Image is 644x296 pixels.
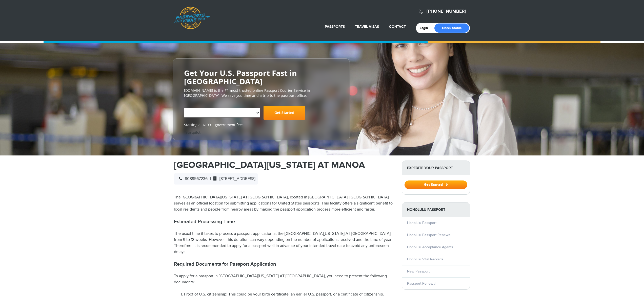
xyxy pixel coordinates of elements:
strong: Expedite Your Passport [402,161,470,175]
h2: Estimated Processing Time [174,219,394,225]
a: Passport Renewal [407,281,436,286]
a: Get Started [405,183,467,187]
a: Honolulu Passport Renewal [407,233,451,237]
a: Passports [325,25,345,29]
span: 8089567236 [176,176,208,181]
a: New Passport [407,269,430,274]
a: Honolulu Passport [407,221,436,225]
span: Starting at $199 + government fees [184,122,338,127]
span: [STREET_ADDRESS] [211,176,255,181]
a: Trustpilot [184,130,200,135]
a: [PHONE_NUMBER] [427,9,466,14]
h2: Get Your U.S. Passport Fast in [GEOGRAPHIC_DATA] [184,69,338,85]
strong: Honolulu Passport [402,202,470,217]
p: [DOMAIN_NAME] is the #1 most trusted online Passport Courier Service in [GEOGRAPHIC_DATA]. We sav... [184,88,338,98]
button: Get Started [405,180,467,189]
p: The [GEOGRAPHIC_DATA][US_STATE] AT [GEOGRAPHIC_DATA], located in [GEOGRAPHIC_DATA], [GEOGRAPHIC_D... [174,194,394,213]
a: Login [420,26,432,30]
div: | [174,173,258,185]
a: Contact [389,25,406,29]
a: Check Status [434,24,469,33]
h2: Required Documents for Passport Application [174,261,394,267]
a: Get Started [264,106,305,120]
h1: [GEOGRAPHIC_DATA][US_STATE] AT MANOA [174,161,394,170]
p: The usual time it takes to process a passport application at the [GEOGRAPHIC_DATA][US_STATE] AT [... [174,231,394,255]
a: Honolulu Vital Records [407,257,443,261]
p: To apply for a passport in [GEOGRAPHIC_DATA][US_STATE] AT [GEOGRAPHIC_DATA], you need to present ... [174,273,394,285]
a: Honolulu Acceptance Agents [407,245,453,249]
a: Travel Visas [355,25,379,29]
a: Passports & [DOMAIN_NAME] [174,7,210,29]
